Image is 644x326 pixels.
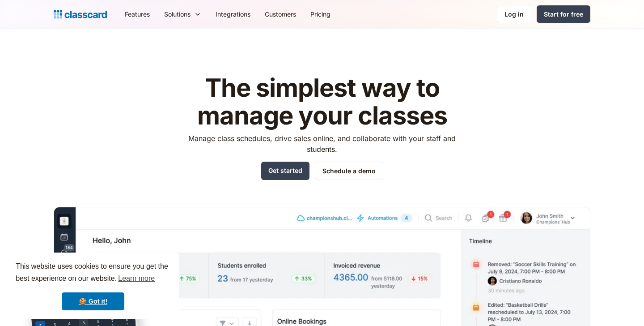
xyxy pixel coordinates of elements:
a: Schedule a demo [315,162,383,180]
div: Solutions [157,4,208,24]
div: Solutions [164,9,191,19]
a: Pricing [303,4,338,24]
a: Integrations [208,4,258,24]
a: Log in [497,5,531,23]
a: Customers [258,4,303,24]
a: Get started [261,162,309,180]
div: cookieconsent [7,253,179,319]
span: This website uses cookies to ensure you get the best experience on our website. [16,261,170,285]
a: home [54,8,107,21]
p: Manage class schedules, drive sales online, and collaborate with your staff and students. [180,133,464,154]
a: learn more about cookies [117,272,156,285]
div: Log in [504,9,524,19]
a: Start for free [537,5,590,23]
div: Start for free [544,9,583,19]
a: Features [118,4,157,24]
h1: The simplest way to manage your classes [180,74,464,129]
a: dismiss cookie message [62,292,124,310]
